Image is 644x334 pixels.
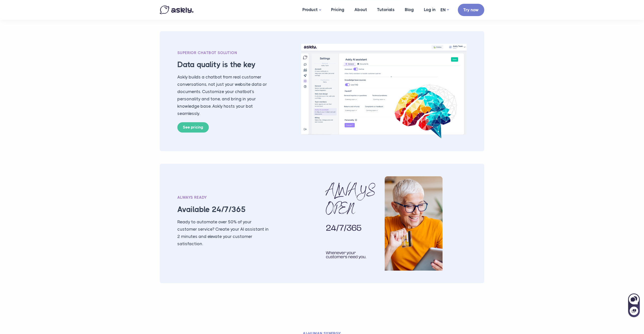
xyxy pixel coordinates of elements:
[628,293,640,318] iframe: Askly chat
[458,4,484,16] a: Try now
[177,50,269,56] div: Superior chatbot solution
[177,60,269,70] h3: Data quality is the key
[301,176,467,271] img: ai chatbot always on
[440,6,449,14] a: EN
[177,122,209,133] a: See pricing
[301,44,467,139] img: ai chatbot data
[177,194,269,201] div: Always ready
[177,205,269,215] h3: Available 24/7/365
[160,6,193,14] img: Askly
[177,73,269,117] p: Askly builds a chatbot from real customer conversations, not just your website data or documents....
[177,218,269,247] p: Ready to automate over 50% of your customer service? Create your AI assistant in 2 minutes and el...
